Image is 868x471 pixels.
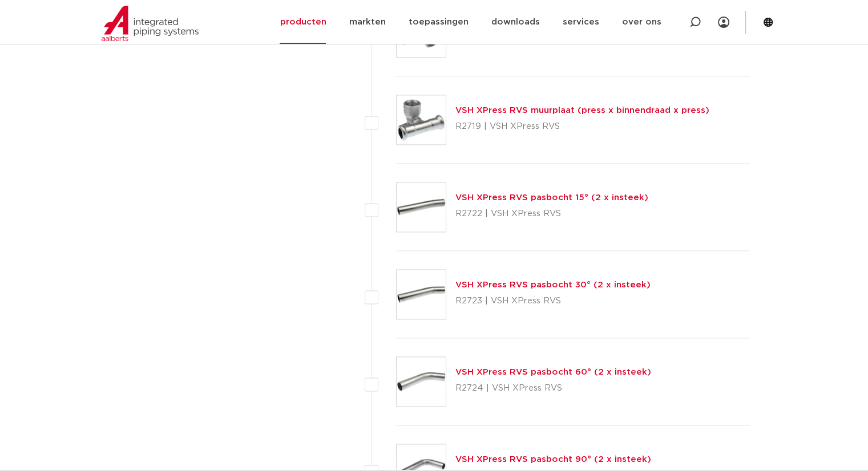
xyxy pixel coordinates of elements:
[455,281,651,289] a: VSH XPress RVS pasbocht 30° (2 x insteek)
[455,117,709,136] p: R2719 | VSH XPress RVS
[397,95,446,144] img: Thumbnail for VSH XPress RVS muurplaat (press x binnendraad x press)
[718,10,729,35] div: my IPS
[455,205,648,223] p: R2722 | VSH XPress RVS
[397,270,446,319] img: Thumbnail for VSH XPress RVS pasbocht 30° (2 x insteek)
[455,193,648,202] a: VSH XPress RVS pasbocht 15° (2 x insteek)
[455,455,651,464] a: VSH XPress RVS pasbocht 90° (2 x insteek)
[455,292,651,310] p: R2723 | VSH XPress RVS
[455,368,651,376] a: VSH XPress RVS pasbocht 60° (2 x insteek)
[455,379,651,397] p: R2724 | VSH XPress RVS
[397,182,446,232] img: Thumbnail for VSH XPress RVS pasbocht 15° (2 x insteek)
[455,106,709,115] a: VSH XPress RVS muurplaat (press x binnendraad x press)
[397,357,446,406] img: Thumbnail for VSH XPress RVS pasbocht 60° (2 x insteek)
